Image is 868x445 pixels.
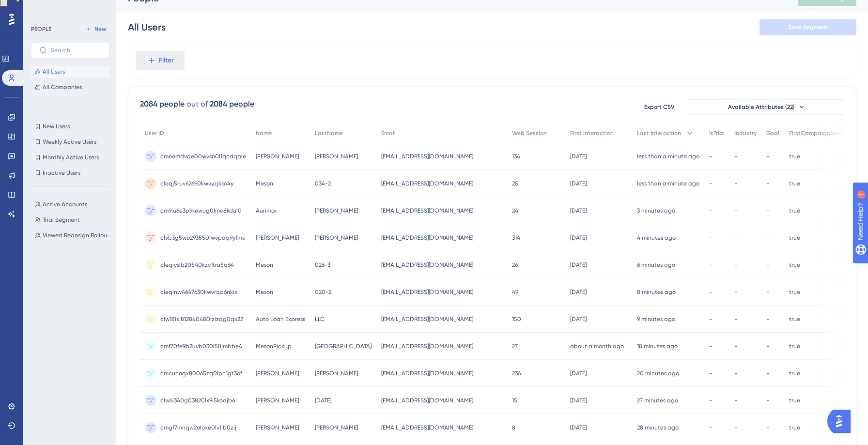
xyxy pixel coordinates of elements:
[67,5,70,13] div: 1
[570,370,587,377] time: [DATE]
[159,55,174,66] span: Filter
[637,180,699,187] time: less than a minute ago
[734,261,737,269] span: -
[256,153,299,160] span: [PERSON_NAME]
[734,234,737,242] span: -
[637,316,675,322] time: 9 minutes ago
[766,315,769,323] span: -
[766,261,769,269] span: -
[766,369,769,377] span: -
[51,47,101,54] input: Search
[381,261,473,269] span: [EMAIL_ADDRESS][DOMAIN_NAME]
[789,261,800,269] span: true
[512,342,518,350] span: 27
[570,207,587,214] time: [DATE]
[160,153,246,160] span: cmeemdvqe00wvsn0l1qcdqaie
[512,153,520,160] span: 134
[637,129,681,137] span: Last Interaction
[31,152,109,163] button: Monthly Active Users
[637,207,675,214] time: 3 minutes ago
[315,342,372,350] span: [GEOGRAPHIC_DATA]
[381,234,473,242] span: [EMAIL_ADDRESS][DOMAIN_NAME]
[31,121,109,132] button: New Users
[160,397,235,404] span: clw6i340g03820lx9i5kodjb6
[381,397,473,404] span: [EMAIL_ADDRESS][DOMAIN_NAME]
[160,369,242,377] span: cmcuhngx80065zq0lpn1gt3of
[381,288,473,296] span: [EMAIL_ADDRESS][DOMAIN_NAME]
[43,83,82,91] span: All Companies
[512,234,520,242] span: 314
[315,369,358,377] span: [PERSON_NAME]
[766,234,769,242] span: -
[734,424,737,431] span: -
[570,316,587,322] time: [DATE]
[766,424,769,431] span: -
[637,289,676,295] time: 8 minutes ago
[31,25,51,33] div: PEOPLE
[637,343,678,350] time: 18 minutes ago
[160,180,233,187] span: cleqj5ruv62690kwvyzjkko4y
[512,288,518,296] span: 49
[512,207,518,215] span: 24
[709,207,712,215] span: -
[789,397,800,404] span: true
[709,424,712,431] span: -
[637,397,678,404] time: 27 minutes ago
[256,315,305,323] span: Auto Loan Express
[637,424,679,431] time: 28 minutes ago
[256,424,299,431] span: [PERSON_NAME]
[256,369,299,377] span: [PERSON_NAME]
[160,288,237,296] span: cleqinw4647630kwvrqd6nkix
[315,424,358,431] span: [PERSON_NAME]
[759,19,856,35] button: Save Segment
[734,153,737,160] span: -
[734,129,757,137] span: Industry
[43,231,111,239] span: Viewed Redesign Rollout Guide
[140,98,185,110] div: 2084 people
[160,424,236,431] span: cmg17mnqw2oloxe0lv1ib0zij
[789,129,843,137] span: FirstCampaignSent
[570,234,587,241] time: [DATE]
[728,103,795,111] span: Available Attributes (22)
[734,369,737,377] span: -
[512,369,521,377] span: 236
[128,20,166,34] div: All Users
[256,207,277,215] span: Aurimar
[31,214,115,226] button: Trial Segment
[709,180,712,187] span: -
[734,207,737,215] span: -
[789,424,800,431] span: true
[186,98,208,110] div: out of
[635,99,683,115] button: Export CSV
[160,342,242,350] span: cmf70fe9b2uvb030l58jmbbe4
[23,2,61,14] span: Need Help?
[570,129,614,137] span: First Interaction
[637,234,676,241] time: 4 minutes ago
[709,234,712,242] span: -
[381,207,473,215] span: [EMAIL_ADDRESS][DOMAIN_NAME]
[709,261,712,269] span: -
[709,288,712,296] span: -
[734,397,737,404] span: -
[512,261,518,269] span: 26
[160,261,234,269] span: cleqiyslb20540kzv1tru5q64
[709,342,712,350] span: -
[709,397,712,404] span: -
[512,424,515,431] span: 8
[256,288,273,296] span: Meson
[689,99,844,115] button: Available Attributes (22)
[637,261,675,268] time: 6 minutes ago
[145,129,164,137] span: User ID
[789,369,800,377] span: true
[570,397,587,404] time: [DATE]
[789,207,800,215] span: true
[256,129,272,137] span: Name
[315,234,358,242] span: [PERSON_NAME]
[43,123,70,130] span: New Users
[709,129,725,137] span: IsTrial
[31,136,109,148] button: Weekly Active Users
[789,180,800,187] span: true
[766,180,769,187] span: -
[31,230,115,241] button: Viewed Redesign Rollout Guide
